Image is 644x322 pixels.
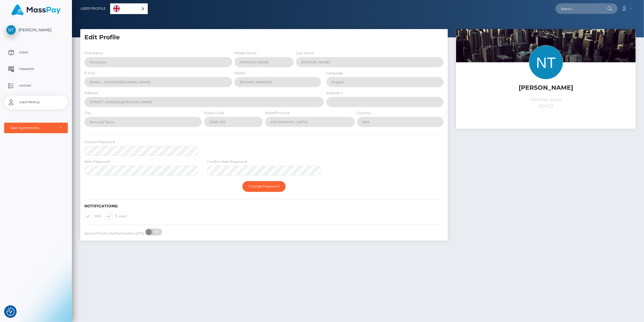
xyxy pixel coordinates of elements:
[84,110,91,115] label: City
[4,62,68,76] a: Transfer
[555,3,607,14] input: Search...
[456,29,636,149] img: ...
[6,82,66,90] p: History
[11,4,61,15] img: MassPay
[265,110,290,115] label: State/Province
[207,159,247,164] label: Confirm New Password
[204,110,224,115] label: Postal Code
[84,33,444,42] h5: Edit Profile
[84,231,144,236] label: Second Factor Authentication (2FA)
[296,51,314,56] label: Last Name
[81,3,106,14] a: User Profile
[110,3,148,14] aside: Language selected: English
[110,3,148,14] div: Language
[460,84,632,92] h5: [PERSON_NAME]
[84,140,115,145] label: Current Password
[357,110,371,115] label: Country
[149,229,162,235] span: OFF
[4,46,68,60] a: Home
[84,71,95,76] label: E-mail
[110,4,148,14] a: English
[6,65,66,73] p: Transfer
[84,51,103,56] label: First Name
[242,181,286,192] button: Change Password
[10,126,56,130] div: User Agreements
[326,91,343,96] label: Address 2
[326,71,343,76] label: Language
[6,48,66,57] p: Home
[84,204,444,208] h6: Notifications:
[84,91,98,96] label: Address
[4,79,68,93] a: History
[84,159,110,164] label: New Password
[460,96,632,110] p: Member since [DATE]
[6,308,15,316] button: Consent Preferences
[4,27,68,32] span: [PERSON_NAME]
[6,308,15,316] img: Revisit consent button
[4,123,68,133] button: User Agreements
[4,96,68,109] a: User Profile
[84,213,101,220] label: SMS
[105,213,126,220] label: E-mail
[6,98,66,107] p: User Profile
[234,71,245,76] label: Mobile
[234,51,257,56] label: Middle Name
